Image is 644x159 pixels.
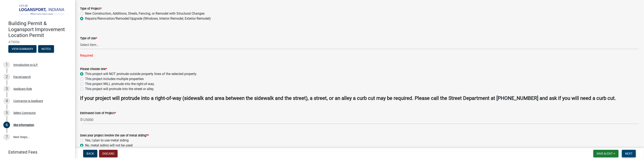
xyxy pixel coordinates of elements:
[80,37,97,40] label: Type of Use
[13,99,43,102] div: Contractor is Applicant
[8,45,36,53] button: View Summary
[8,20,72,38] h4: Building Permit & Logansport Improvement Location Permit
[85,138,129,143] label: Yes, I plan to use metal siding
[3,109,10,116] div: 5
[3,134,10,140] div: 7
[3,85,10,92] div: 3
[593,150,619,157] button: Save & Exit
[80,7,102,10] label: Type of Project
[85,143,133,148] label: No, metal siding will not be used
[597,152,613,155] span: Save & Exit
[80,68,107,71] label: Please choose one
[13,87,32,90] div: Applicant Role
[38,47,54,51] wm-modal-confirm: Notes
[38,45,54,53] button: Notes
[85,76,144,81] label: This project includes multiple properties
[13,75,31,78] div: Parcel search
[85,71,197,76] label: This project will NOT protrude outside property lines of the selected property.
[83,150,97,157] button: Back
[8,47,36,51] wm-modal-confirm: Summary
[8,4,68,16] img: City of Logansport, Indiana
[13,63,38,66] div: Introduction to ILP
[3,74,10,80] div: 2
[3,98,10,104] div: 4
[80,112,116,115] label: Estimated Cost of Project
[80,134,149,137] label: Does your project involve the use of metal siding?
[80,53,639,58] div: Required
[80,95,616,101] strong: If your project will protrude into a right-of-way (sidewalk and area between the sidewalk and the...
[622,150,636,157] button: Next
[8,40,67,44] span: 479096
[85,86,154,92] label: This project will protrude into the street or alley.
[3,148,68,156] a: Estimated Fees
[3,122,10,128] div: 6
[625,152,633,155] span: Next
[3,61,10,68] div: 1
[85,81,155,86] label: This project WILL protrude into the right-of-way.
[99,150,118,157] button: Discard
[80,116,82,124] span: $
[13,123,34,126] div: Site Information
[13,111,36,114] div: Select Contractor
[87,152,94,155] span: Back
[85,11,205,16] label: New Construction, Additions, Sheds, Fencing, or Remodel with Structural Changes
[85,16,211,21] label: Repairs/Renovation/Remodel/Upgrade (Windows, Interior Remodel, Exterior Remodel)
